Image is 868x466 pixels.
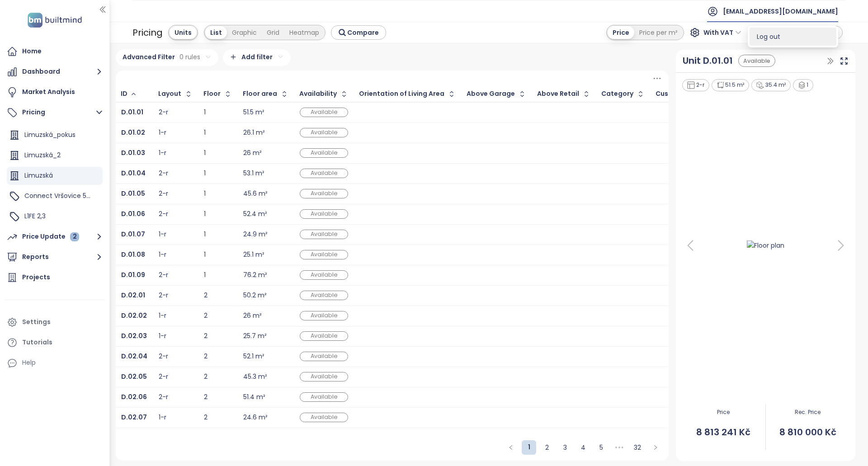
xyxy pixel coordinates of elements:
button: Compare [331,25,386,40]
div: 24.9 m² [243,231,268,237]
div: 51.4 m² [243,394,265,400]
div: Available [300,169,348,178]
span: right [653,445,658,450]
b: D.02.06 [121,392,147,401]
span: 8 810 000 Kč [766,425,850,439]
b: D.01.02 [121,128,145,137]
div: Available [300,230,348,239]
div: Available [300,148,348,158]
div: Grid [262,26,284,39]
b: D.01.07 [121,230,145,239]
div: Price [608,26,634,39]
div: 51.5 m² [712,79,750,91]
a: D.01.02 [121,130,145,136]
a: D.02.04 [121,353,147,359]
a: Settings [5,313,105,331]
div: 2 [204,333,232,339]
div: 1 [204,109,232,115]
div: 1 [204,252,232,258]
div: 1-r [159,150,166,156]
span: Price [681,408,765,417]
div: Add filter [223,49,291,66]
b: D.01.04 [121,169,146,178]
div: 2-r [159,394,168,400]
b: D.02.03 [121,331,147,340]
div: Tutorials [22,337,52,348]
b: D.02.07 [121,413,147,422]
div: Graphic [227,26,262,39]
span: 0 rules [179,52,200,62]
div: Availability [299,91,337,97]
div: 24.6 m² [243,414,268,420]
div: 1 [204,170,232,176]
div: Limuzská_2 [7,146,103,165]
div: 2-r [682,79,709,91]
button: left [504,440,518,455]
span: Log out [757,32,780,41]
li: 1 [522,440,536,455]
div: Price per m² [634,26,683,39]
div: 2 [204,353,232,359]
div: Floor [203,91,221,97]
div: Limuzská_pokus [7,126,103,144]
button: Dashboard [5,63,105,81]
a: 4 [576,441,590,454]
div: 53.1 m² [243,170,264,176]
a: 32 [631,441,644,454]
div: 1 [204,272,232,278]
div: Available [300,291,348,300]
div: 2-r [159,191,168,197]
div: 2 [204,374,232,380]
span: Rec. Price [766,408,850,417]
a: D.02.07 [121,414,147,420]
img: Floor plan [737,238,794,253]
a: D.01.04 [121,170,146,176]
b: D.01.08 [121,250,145,259]
a: D.02.01 [121,292,145,298]
button: Pricing [5,104,105,122]
div: 45.6 m² [243,191,268,197]
a: Projects [5,268,105,287]
span: Limuzská_pokus [24,130,75,139]
div: Settings [22,316,51,328]
li: 32 [630,440,645,455]
li: 5 [594,440,609,455]
div: 2 [204,313,232,319]
div: L1FE 2,3 [7,207,103,226]
a: D.02.02 [121,313,147,319]
div: 2-r [159,292,168,298]
a: D.02.03 [121,333,147,339]
div: Available [300,108,348,117]
div: Above Retail [537,91,579,97]
div: Available [300,392,348,402]
div: 2 [204,414,232,420]
div: 1-r [159,252,166,258]
a: D.01.05 [121,191,145,197]
button: right [648,440,663,455]
div: Market Analysis [22,86,75,98]
div: Floor area [243,91,277,97]
div: 1-r [159,414,166,420]
div: 1-r [159,231,166,237]
div: 26 m² [243,150,262,156]
div: 25.7 m² [243,333,267,339]
div: 2-r [159,374,168,380]
div: Unit D.01.01 [683,54,733,68]
div: Above Garage [467,91,515,97]
a: 2 [540,441,554,454]
a: 5 [594,441,608,454]
li: 2 [540,440,554,455]
div: 1 [204,191,232,197]
li: Next 5 Pages [612,440,627,455]
a: D.01.08 [121,252,145,258]
a: Home [5,42,105,61]
div: 2 [70,232,79,241]
a: D.01.07 [121,231,145,237]
div: Limuzská [7,167,103,185]
a: D.02.05 [121,374,147,380]
span: Limuzská [24,171,53,180]
li: 3 [558,440,572,455]
div: Home [22,46,42,57]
